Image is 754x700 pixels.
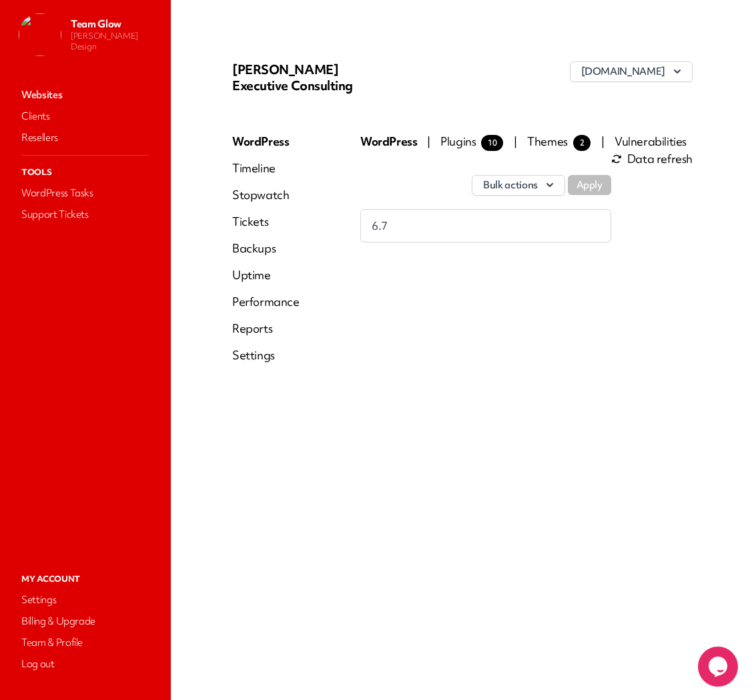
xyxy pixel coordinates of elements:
[360,134,419,149] span: WordPress
[19,633,152,652] a: Team & Profile
[232,347,300,363] a: Settings
[19,164,152,181] p: Tools
[427,134,430,149] span: |
[19,107,152,126] a: Clients
[232,214,300,230] a: Tickets
[573,135,591,151] span: 2
[19,570,152,588] p: My Account
[232,160,300,176] a: Timeline
[19,655,152,673] a: Log out
[19,205,152,224] a: Support Tickets
[611,154,693,164] span: Data refresh
[481,135,503,151] span: 10
[232,321,300,337] a: Reports
[440,134,503,149] span: Plugins
[19,590,152,609] a: Settings
[19,612,152,631] a: Billing & Upgrade
[568,175,611,195] button: Apply
[19,85,152,104] a: Websites
[372,218,388,234] span: 6.7
[698,647,741,687] iframe: chat widget
[19,128,152,147] a: Resellers
[472,175,565,196] button: Bulk actions
[527,134,591,149] span: Themes
[615,134,687,149] span: Vulnerabilities
[601,134,605,149] span: |
[71,31,160,52] p: [PERSON_NAME] Design
[232,267,300,283] a: Uptime
[514,134,517,149] span: |
[232,61,386,94] p: [PERSON_NAME] Executive Consulting
[71,17,160,31] p: Team Glow
[232,294,300,310] a: Performance
[232,240,300,256] a: Backups
[19,184,152,202] a: WordPress Tasks
[232,187,300,203] a: Stopwatch
[570,61,693,82] button: [DOMAIN_NAME]
[232,134,300,150] a: WordPress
